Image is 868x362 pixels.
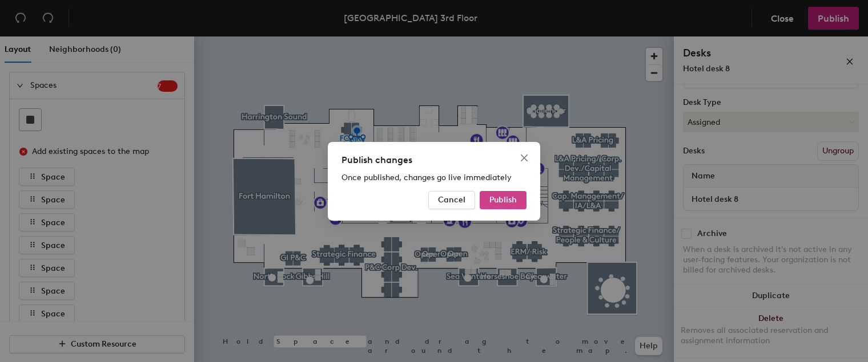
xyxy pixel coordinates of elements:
button: Publish [480,191,527,209]
button: Close [515,149,533,167]
span: Cancel [438,195,465,205]
button: Cancel [428,191,475,209]
div: Publish changes [341,153,527,167]
span: Publish [489,195,517,205]
span: Once published, changes go live immediately [341,173,512,182]
span: close [520,153,529,162]
span: Close [515,153,533,162]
